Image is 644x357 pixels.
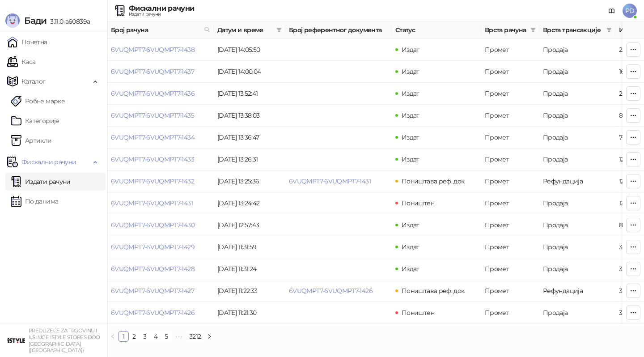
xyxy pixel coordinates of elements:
td: 6VUQMPT7-6VUQMPT7-1430 [107,214,214,236]
td: Промет [481,83,539,105]
span: Издат [402,221,419,229]
span: Издат [402,155,419,163]
span: filter [275,23,284,37]
td: Продаја [539,302,615,324]
a: 6VUQMPT7-6VUQMPT7-1438 [111,46,195,54]
span: Број рачуна [111,25,200,35]
span: Издат [402,46,419,54]
td: Рефундација [539,170,615,192]
td: 6VUQMPT7-6VUQMPT7-1436 [107,83,214,105]
a: ArtikliАртикли [11,132,52,149]
td: [DATE] 13:24:42 [214,192,285,214]
td: [DATE] 11:22:33 [214,280,285,302]
li: 2 [129,331,140,342]
img: 64x64-companyLogo-77b92cf4-9946-4f36-9751-bf7bb5fd2c7d.png [7,331,25,349]
a: Категорије [11,112,59,130]
li: 5 [161,331,172,342]
td: Продаја [539,61,615,83]
th: Врста трансакције [539,21,615,39]
a: 5 [161,331,171,341]
a: 6VUQMPT7-6VUQMPT7-1436 [111,89,195,98]
span: Издат [402,68,419,76]
a: 6VUQMPT7-6VUQMPT7-1431 [111,199,193,207]
span: Поништава реф. док. [402,287,466,295]
a: Почетна [7,33,47,51]
td: Промет [481,39,539,61]
img: Logo [5,13,20,28]
td: Продаја [539,127,615,149]
li: Следећих 5 Страна [172,331,186,342]
a: 4 [151,331,161,341]
span: Издат [402,111,419,119]
a: 6VUQMPT7-6VUQMPT7-1426 [289,287,373,295]
td: Промет [481,127,539,149]
span: filter [606,27,612,33]
td: Промет [481,258,539,280]
td: [DATE] 13:52:41 [214,83,285,105]
td: [DATE] 13:26:31 [214,149,285,170]
td: Промет [481,192,539,214]
td: Промет [481,236,539,258]
td: Продаја [539,192,615,214]
a: Робне марке [11,92,65,110]
td: 6VUQMPT7-6VUQMPT7-1432 [107,170,214,192]
span: Издат [402,89,419,98]
th: Број рачуна [107,21,214,39]
td: Продаја [539,39,615,61]
li: 4 [150,331,161,342]
span: filter [529,23,538,37]
td: 6VUQMPT7-6VUQMPT7-1426 [107,302,214,324]
td: 6VUQMPT7-6VUQMPT7-1427 [107,280,214,302]
td: Продаја [539,236,615,258]
li: 1 [118,331,129,342]
td: 6VUQMPT7-6VUQMPT7-1431 [107,192,214,214]
a: 6VUQMPT7-6VUQMPT7-1435 [111,111,194,119]
a: 1 [119,331,128,341]
td: Промет [481,302,539,324]
small: PREDUZEĆE ZA TRGOVINU I USLUGE ISTYLE STORES DOO [GEOGRAPHIC_DATA] ([GEOGRAPHIC_DATA]) [29,327,100,353]
td: Промет [481,280,539,302]
a: 6VUQMPT7-6VUQMPT7-1427 [111,287,194,295]
div: Фискални рачуни [129,5,194,12]
li: 3 [140,331,150,342]
span: Поништен [402,199,434,207]
span: 3.11.0-a60839a [47,17,90,25]
span: Издат [402,133,419,141]
span: Издат [402,243,419,251]
a: Каса [7,53,35,71]
td: Продаја [539,214,615,236]
td: [DATE] 12:57:43 [214,214,285,236]
span: left [110,334,115,339]
td: Продаја [539,149,615,170]
a: Документација [605,4,619,18]
div: Издати рачуни [129,12,194,17]
td: [DATE] 11:21:30 [214,302,285,324]
a: 6VUQMPT7-6VUQMPT7-1430 [111,221,195,229]
td: 6VUQMPT7-6VUQMPT7-1434 [107,127,214,149]
td: Промет [481,170,539,192]
td: Промет [481,105,539,127]
td: Рефундација [539,280,615,302]
a: 6VUQMPT7-6VUQMPT7-1426 [111,309,195,317]
span: Врста трансакције [543,25,603,35]
td: 6VUQMPT7-6VUQMPT7-1428 [107,258,214,280]
td: Продаја [539,258,615,280]
th: Статус [392,21,481,39]
td: 6VUQMPT7-6VUQMPT7-1435 [107,105,214,127]
a: 6VUQMPT7-6VUQMPT7-1431 [289,177,371,185]
a: По данима [11,192,58,210]
a: 6VUQMPT7-6VUQMPT7-1432 [111,177,194,185]
th: Врста рачуна [481,21,539,39]
span: Фискални рачуни [21,153,76,171]
a: Издати рачуни [11,173,71,191]
td: Продаја [539,105,615,127]
span: Датум и време [217,25,273,35]
td: Продаја [539,83,615,105]
a: 6VUQMPT7-6VUQMPT7-1428 [111,265,195,273]
td: [DATE] 14:00:04 [214,61,285,83]
li: Следећа страна [204,331,215,342]
a: 6VUQMPT7-6VUQMPT7-1433 [111,155,194,163]
span: Каталог [21,72,46,90]
a: 3 [140,331,150,341]
span: Бади [24,15,47,26]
